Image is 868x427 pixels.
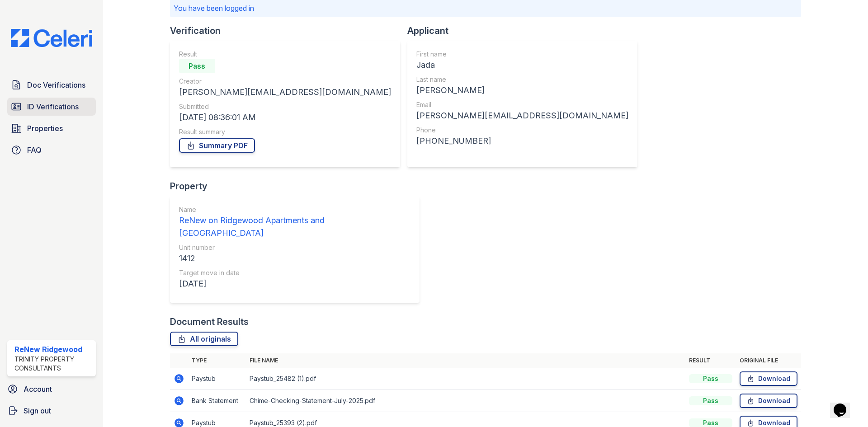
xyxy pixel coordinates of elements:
[179,77,391,86] div: Creator
[188,390,246,412] td: Bank Statement
[416,126,628,135] div: Phone
[416,75,628,84] div: Last name
[14,355,92,373] div: Trinity Property Consultants
[740,371,797,386] a: Download
[27,80,85,90] span: Doc Verifications
[246,368,685,390] td: Paystub_25482 (1).pdf
[179,86,391,99] div: [PERSON_NAME][EMAIL_ADDRESS][DOMAIN_NAME]
[179,268,410,277] div: Target move in date
[24,405,51,416] span: Sign out
[179,277,410,290] div: [DATE]
[170,315,249,328] div: Document Results
[170,332,238,346] a: All originals
[416,50,628,59] div: First name
[416,59,628,71] div: Jada
[736,353,801,368] th: Original file
[4,29,99,47] img: CE_Logo_Blue-a8612792a0a2168367f1c8372b55b34899dd931a85d93a1a3d3e32e68fde9ad4.png
[7,98,96,116] a: ID Verifications
[179,59,215,73] div: Pass
[416,100,628,109] div: Email
[27,101,79,112] span: ID Verifications
[170,24,407,37] div: Verification
[7,141,96,159] a: FAQ
[689,396,732,405] div: Pass
[179,205,410,239] a: Name ReNew on Ridgewood Apartments and [GEOGRAPHIC_DATA]
[179,252,410,265] div: 1412
[174,3,797,14] p: You have been logged in
[179,50,391,59] div: Result
[7,119,96,137] a: Properties
[416,109,628,122] div: [PERSON_NAME][EMAIL_ADDRESS][DOMAIN_NAME]
[179,205,410,214] div: Name
[188,353,246,368] th: Type
[830,391,859,418] iframe: chat widget
[179,111,391,124] div: [DATE] 08:36:01 AM
[407,24,645,37] div: Applicant
[416,84,628,97] div: [PERSON_NAME]
[740,394,797,408] a: Download
[170,180,427,192] div: Property
[24,384,52,394] span: Account
[416,135,628,147] div: [PHONE_NUMBER]
[246,353,685,368] th: File name
[4,402,99,420] a: Sign out
[7,76,96,94] a: Doc Verifications
[179,243,410,252] div: Unit number
[4,380,99,398] a: Account
[179,214,410,239] div: ReNew on Ridgewood Apartments and [GEOGRAPHIC_DATA]
[179,127,391,136] div: Result summary
[27,145,42,155] span: FAQ
[188,368,246,390] td: Paystub
[689,374,732,383] div: Pass
[27,123,63,134] span: Properties
[179,138,255,153] a: Summary PDF
[246,390,685,412] td: Chime-Checking-Statement-July-2025.pdf
[179,102,391,111] div: Submitted
[14,344,92,355] div: ReNew Ridgewood
[685,353,736,368] th: Result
